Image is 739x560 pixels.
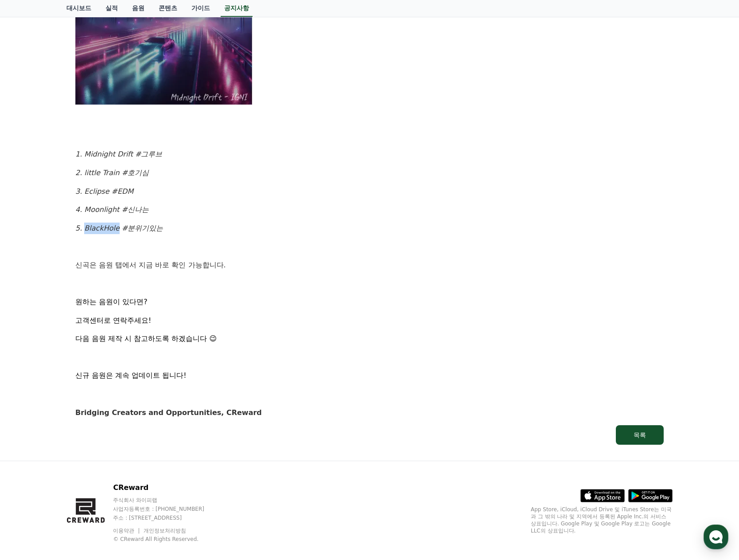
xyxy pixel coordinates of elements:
em: 4. Moonlight #신나는 [75,205,149,214]
a: 설정 [114,281,170,303]
span: 고객센터로 연락주세요! [75,316,152,325]
em: 5. BlackHole #분위기있는 [75,224,163,232]
em: 3. Eclipse #EDM [75,187,133,196]
p: 주소 : [STREET_ADDRESS] [113,514,221,521]
a: 홈 [3,281,58,303]
p: CReward [113,482,221,493]
p: © CReward All Rights Reserved. [113,536,221,543]
p: 주식회사 와이피랩 [113,497,221,504]
a: 목록 [75,425,664,445]
a: 대화 [58,281,114,303]
p: 신곡은 음원 탭에서 지금 바로 확인 가능합니다. [75,259,664,271]
a: 이용약관 [113,528,141,534]
span: 설정 [137,294,148,302]
button: 목록 [616,425,664,445]
div: 목록 [634,431,646,439]
span: 홈 [28,294,33,302]
span: 신규 음원은 계속 업데이트 됩니다! [75,371,187,380]
span: 원하는 음원이 있다면? [75,298,148,306]
span: 대화 [81,295,92,302]
p: 사업자등록번호 : [PHONE_NUMBER] [113,505,221,513]
em: 1. Midnight Drift #그루브 [75,150,162,158]
strong: Bridging Creators and Opportunities, CReward [75,408,262,417]
a: 개인정보처리방침 [144,528,186,534]
p: App Store, iCloud, iCloud Drive 및 iTunes Store는 미국과 그 밖의 나라 및 지역에서 등록된 Apple Inc.의 서비스 상표입니다. Goo... [531,506,673,534]
span: 다음 음원 제작 시 참고하도록 하겠습니다 😉 [75,334,217,343]
em: 2. little Train #호기심 [75,168,149,177]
